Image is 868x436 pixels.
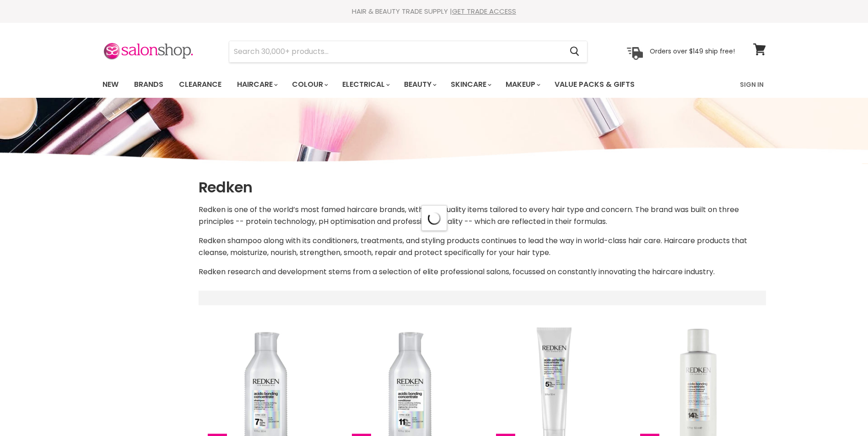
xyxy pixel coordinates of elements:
div: HAIR & BEAUTY TRADE SUPPLY | [91,7,777,16]
a: New [96,75,125,94]
nav: Main [91,71,777,98]
p: Orders over $149 ship free! [650,47,735,55]
p: Redken shampoo along with its conditioners, treatments, and styling products continues to lead th... [199,235,766,259]
form: Product [229,41,588,63]
a: Electrical [335,75,395,94]
a: Brands [127,75,170,94]
button: Search [563,41,587,62]
a: Clearance [172,75,228,94]
input: Search [229,41,563,62]
p: Redken is one of the world’s most famed haircare brands, with high quality items tailored to ever... [199,204,766,228]
a: Sign In [734,75,769,94]
span: Redken research and development stems from a selection of elite professional salons, focussed on ... [199,266,715,277]
a: Haircare [230,75,283,94]
a: GET TRADE ACCESS [452,6,516,16]
a: Skincare [444,75,497,94]
ul: Main menu [96,71,688,98]
a: Beauty [397,75,442,94]
a: Makeup [499,75,546,94]
a: Value Packs & Gifts [548,75,642,94]
h1: Redken [199,178,766,197]
a: Colour [285,75,334,94]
